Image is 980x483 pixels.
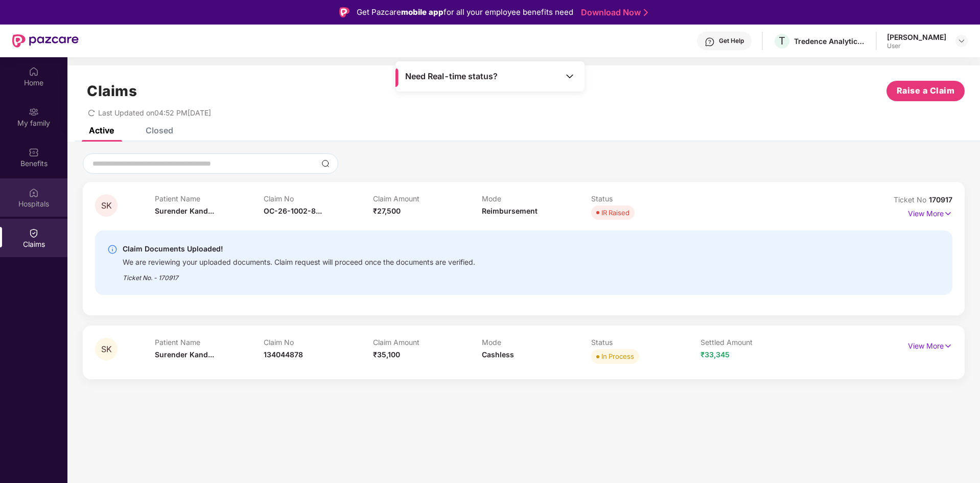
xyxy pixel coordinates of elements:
[929,195,952,204] span: 170917
[155,206,214,215] span: Surender Kand...
[565,71,575,81] img: Toggle Icon
[591,338,701,347] p: Status
[155,338,264,347] p: Patient Name
[98,108,211,117] span: Last Updated on 04:52 PM[DATE]
[264,206,322,215] span: OC-26-1002-8...
[591,194,701,203] p: Status
[373,206,401,215] span: ₹27,500
[886,81,965,101] button: Raise a Claim
[264,194,373,203] p: Claim No
[705,37,715,47] img: svg+xml;base64,PHN2ZyBpZD0iSGVscC0zMngzMiIgeG1sbnM9Imh0dHA6Ly93d3cudzMub3JnLzIwMDAvc3ZnIiB3aWR0aD...
[601,208,629,218] div: IR Raised
[264,350,303,359] span: 134044878
[701,350,730,359] span: ₹33,345
[373,338,482,347] p: Claim Amount
[29,147,39,157] img: svg+xml;base64,PHN2ZyBpZD0iQmVuZWZpdHMiIHhtbG5zPSJodHRwOi8vd3d3LnczLm9yZy8yMDAwL3N2ZyIgd2lkdGg9Ij...
[944,340,952,352] img: svg+xml;base64,PHN2ZyB4bWxucz0iaHR0cDovL3d3dy53My5vcmcvMjAwMC9zdmciIHdpZHRoPSIxNyIgaGVpZ2h0PSIxNy...
[12,34,79,48] img: New Pazcare Logo
[123,267,475,283] div: Ticket No. - 170917
[29,107,39,117] img: svg+xml;base64,PHN2ZyB3aWR0aD0iMjAiIGhlaWdodD0iMjAiIHZpZXdCb3g9IjAgMCAyMCAyMCIgZmlsbD0ibm9uZSIgeG...
[405,71,498,82] span: Need Real-time status?
[264,338,373,347] p: Claim No
[101,201,112,210] span: SK
[29,188,39,198] img: svg+xml;base64,PHN2ZyBpZD0iSG9zcGl0YWxzIiB4bWxucz0iaHR0cDovL3d3dy53My5vcmcvMjAwMC9zdmciIHdpZHRoPS...
[373,194,482,203] p: Claim Amount
[908,338,952,352] p: View More
[887,32,946,42] div: [PERSON_NAME]
[101,345,112,354] span: SK
[894,195,929,204] span: Ticket No
[482,338,591,347] p: Mode
[107,244,118,255] img: svg+xml;base64,PHN2ZyBpZD0iSW5mby0yMHgyMCIgeG1sbnM9Imh0dHA6Ly93d3cudzMub3JnLzIwMDAvc3ZnIiB3aWR0aD...
[958,37,966,45] img: svg+xml;base64,PHN2ZyBpZD0iRHJvcGRvd24tMzJ4MzIiIHhtbG5zPSJodHRwOi8vd3d3LnczLm9yZy8yMDAwL3N2ZyIgd2...
[897,84,955,97] span: Raise a Claim
[88,108,95,117] span: redo
[123,255,475,267] div: We are reviewing your uploaded documents. Claim request will proceed once the documents are verif...
[482,206,538,215] span: Reimbursement
[779,35,785,47] span: T
[155,194,264,203] p: Patient Name
[146,125,173,135] div: Closed
[29,228,39,238] img: svg+xml;base64,PHN2ZyBpZD0iQ2xhaW0iIHhtbG5zPSJodHRwOi8vd3d3LnczLm9yZy8yMDAwL3N2ZyIgd2lkdGg9IjIwIi...
[887,42,946,50] div: User
[373,350,400,359] span: ₹35,100
[701,338,810,347] p: Settled Amount
[644,7,648,18] img: Stroke
[89,125,114,135] div: Active
[944,208,952,219] img: svg+xml;base64,PHN2ZyB4bWxucz0iaHR0cDovL3d3dy53My5vcmcvMjAwMC9zdmciIHdpZHRoPSIxNyIgaGVpZ2h0PSIxNy...
[482,350,514,359] span: Cashless
[123,243,475,255] div: Claim Documents Uploaded!
[601,351,634,361] div: In Process
[908,205,952,219] p: View More
[357,6,573,18] div: Get Pazcare for all your employee benefits need
[401,7,444,17] strong: mobile app
[155,350,214,359] span: Surender Kand...
[29,66,39,77] img: svg+xml;base64,PHN2ZyBpZD0iSG9tZSIgeG1sbnM9Imh0dHA6Ly93d3cudzMub3JnLzIwMDAvc3ZnIiB3aWR0aD0iMjAiIG...
[482,194,591,203] p: Mode
[719,37,744,45] div: Get Help
[581,7,645,18] a: Download Now
[87,82,137,100] h1: Claims
[794,36,866,46] div: Tredence Analytics Solutions Private Limited
[339,7,349,17] img: Logo
[321,159,330,168] img: svg+xml;base64,PHN2ZyBpZD0iU2VhcmNoLTMyeDMyIiB4bWxucz0iaHR0cDovL3d3dy53My5vcmcvMjAwMC9zdmciIHdpZH...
